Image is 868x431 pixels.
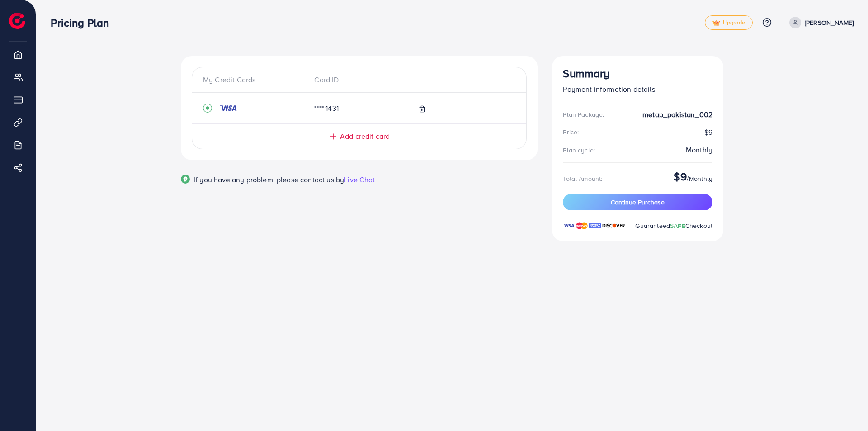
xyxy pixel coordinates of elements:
[9,13,25,29] img: logo
[181,175,190,184] img: Popup guide
[576,221,588,230] img: brand
[563,110,604,119] div: Plan Package:
[563,67,712,80] h3: Summary
[203,104,212,113] svg: record circle
[635,221,712,230] span: Guaranteed Checkout
[589,221,601,230] img: brand
[563,174,602,183] div: Total Amount:
[203,75,307,85] div: My Credit Cards
[674,170,686,183] h3: $9
[563,194,712,210] button: Continue Purchase
[563,221,575,230] img: brand
[193,175,344,185] span: If you have any problem, please contact us by
[670,221,685,230] span: SAFE
[786,17,854,28] a: [PERSON_NAME]
[344,175,375,185] span: Live Chat
[705,15,753,30] a: tickUpgrade
[674,170,712,187] div: /
[340,131,390,142] span: Add credit card
[563,84,712,95] p: Payment information details
[686,145,712,155] div: Monthly
[642,109,712,120] strong: metap_pakistan_002
[689,174,712,183] span: Monthly
[611,198,665,207] span: Continue Purchase
[712,20,720,26] img: tick
[307,75,411,85] div: Card ID
[602,221,625,230] img: brand
[805,17,854,28] p: [PERSON_NAME]
[563,127,712,137] div: $9
[563,128,579,137] div: Price:
[51,16,116,29] h3: Pricing Plan
[712,19,745,26] span: Upgrade
[830,390,861,424] iframe: Chat
[563,146,595,155] div: Plan cycle:
[219,104,237,112] img: credit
